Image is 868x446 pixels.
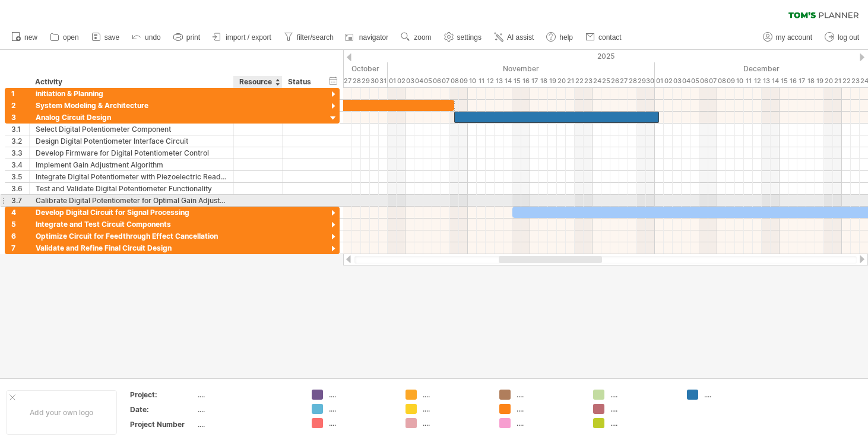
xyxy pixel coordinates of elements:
[726,75,735,87] div: Tuesday, 9 December 2025
[851,75,860,87] div: Tuesday, 23 December 2025
[584,75,593,87] div: Sunday, 23 November 2025
[170,30,204,45] a: print
[288,76,314,88] div: Status
[557,75,566,87] div: Thursday, 20 November 2025
[619,75,628,87] div: Thursday, 27 November 2025
[11,230,29,242] div: 6
[36,242,227,254] div: Validate and Refine Final Circuit Design
[423,418,487,428] div: ....
[11,135,29,147] div: 3.2
[130,419,195,429] div: Project Number
[559,33,573,42] span: help
[776,33,812,42] span: my account
[512,75,521,87] div: Saturday, 15 November 2025
[343,75,352,87] div: Monday, 27 October 2025
[11,159,29,170] div: 3.4
[507,33,534,42] span: AI assist
[646,75,655,87] div: Sunday, 30 November 2025
[11,195,29,206] div: 3.7
[610,75,619,87] div: Wednesday, 26 November 2025
[36,135,227,147] div: Design Digital Potentiometer Interface Circuit
[36,207,227,218] div: Develop Digital Circuit for Signal Processing
[226,33,271,42] span: import / export
[198,419,297,429] div: ....
[824,75,833,87] div: Saturday, 20 December 2025
[762,75,771,87] div: Saturday, 13 December 2025
[36,100,227,111] div: System Modeling & Architecture
[198,390,297,400] div: ....
[704,390,769,400] div: ....
[359,33,388,42] span: navigator
[63,33,79,42] span: open
[548,75,557,87] div: Wednesday, 19 November 2025
[628,75,637,87] div: Friday, 28 November 2025
[210,30,275,45] a: import / export
[610,418,675,428] div: ....
[708,75,717,87] div: Sunday, 7 December 2025
[806,75,815,87] div: Thursday, 18 December 2025
[36,171,227,182] div: Integrate Digital Potentiometer with Piezoelectric Readout Circuit
[406,75,414,87] div: Monday, 3 November 2025
[11,147,29,159] div: 3.3
[423,390,487,400] div: ....
[130,390,195,400] div: Project:
[6,390,117,435] div: Add your own logo
[543,30,576,45] a: help
[130,404,195,415] div: Date:
[780,75,788,87] div: Monday, 15 December 2025
[450,75,459,87] div: Saturday, 8 November 2025
[833,75,842,87] div: Sunday, 21 December 2025
[690,75,699,87] div: Friday, 5 December 2025
[735,75,744,87] div: Wednesday, 10 December 2025
[297,33,334,42] span: filter/search
[379,75,388,87] div: Friday, 31 October 2025
[198,404,297,415] div: ....
[566,75,575,87] div: Friday, 21 November 2025
[186,33,200,42] span: print
[601,75,610,87] div: Tuesday, 25 November 2025
[414,33,431,42] span: zoom
[753,75,762,87] div: Friday, 12 December 2025
[36,219,227,230] div: Integrate and Test Circuit Components
[11,171,29,182] div: 3.5
[36,88,227,99] div: initiation & Planning
[36,183,227,194] div: Test and Validate Digital Potentiometer Functionality
[36,124,227,135] div: Select Digital Potentiometer Component
[104,33,119,42] span: save
[11,183,29,194] div: 3.6
[517,418,581,428] div: ....
[610,390,675,400] div: ....
[423,75,432,87] div: Wednesday, 5 November 2025
[414,75,423,87] div: Tuesday, 4 November 2025
[517,404,581,414] div: ....
[36,159,227,170] div: Implement Gain Adjustment Algorithm
[521,75,530,87] div: Sunday, 16 November 2025
[239,76,275,88] div: Resource
[47,30,83,45] a: open
[329,418,394,428] div: ....
[582,30,625,45] a: contact
[281,30,337,45] a: filter/search
[682,75,690,87] div: Thursday, 4 December 2025
[699,75,708,87] div: Saturday, 6 December 2025
[11,242,29,254] div: 7
[530,75,539,87] div: Monday, 17 November 2025
[717,75,726,87] div: Monday, 8 December 2025
[575,75,584,87] div: Saturday, 22 November 2025
[145,33,161,42] span: undo
[655,75,664,87] div: Monday, 1 December 2025
[129,30,164,45] a: undo
[610,404,675,414] div: ....
[329,390,394,400] div: ....
[11,207,29,218] div: 4
[388,62,655,75] div: November 2025
[815,75,824,87] div: Friday, 19 December 2025
[36,230,227,242] div: Optimize Circuit for Feedthrough Effect Cancellation
[664,75,673,87] div: Tuesday, 2 December 2025
[11,124,29,135] div: 3.1
[797,75,806,87] div: Wednesday, 17 December 2025
[593,75,601,87] div: Monday, 24 November 2025
[495,75,503,87] div: Thursday, 13 November 2025
[838,33,859,42] span: log out
[637,75,646,87] div: Saturday, 29 November 2025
